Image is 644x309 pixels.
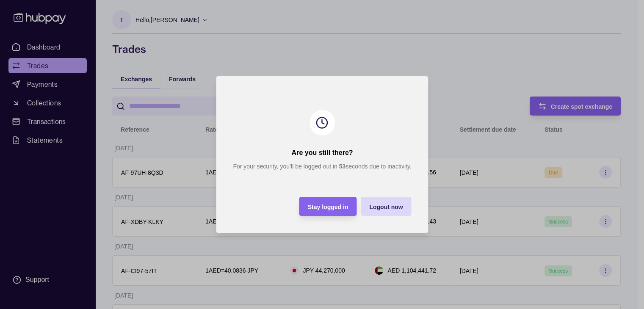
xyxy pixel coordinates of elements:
p: For your security, you’ll be logged out in seconds due to inactivity. [233,162,411,171]
span: Stay logged in [307,204,348,210]
strong: 53 [339,163,345,170]
button: Logout now [361,197,411,216]
span: Logout now [369,204,403,210]
button: Stay logged in [299,197,357,216]
h2: Are you still there? [291,148,353,157]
